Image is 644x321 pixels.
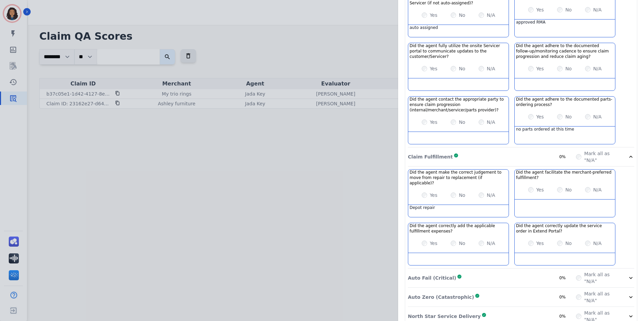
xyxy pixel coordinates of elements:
label: Mark all as "N/A" [584,150,619,164]
h3: Did the agent correctly update the service order in Extend Portal? [516,223,614,234]
label: Yes [430,12,438,19]
label: N/A [593,186,602,193]
label: Yes [536,186,544,193]
label: No [565,6,572,13]
p: Claim Fulfillment [408,153,453,160]
label: N/A [593,240,602,247]
label: Mark all as "N/A" [584,271,619,285]
div: no parts ordered at this time [515,127,615,139]
label: Yes [536,113,544,120]
h3: Did the agent contact the appropriate party to ensure claim progression (internal/merchant/servic... [410,97,507,113]
label: N/A [487,12,495,19]
label: No [459,192,465,199]
p: Auto Fail (Critical) [408,275,456,281]
label: N/A [593,65,602,72]
label: Yes [536,65,544,72]
label: N/A [593,113,602,120]
label: No [459,119,465,126]
label: Yes [536,6,544,13]
label: N/A [487,119,495,126]
h3: Did the agent adhere to the documented parts-ordering process? [516,97,614,107]
div: 0% [559,275,576,281]
div: approved RMA [515,20,615,32]
h3: Did the agent make the correct judgement to move from repair to replacement (if applicable)? [410,170,507,186]
p: Auto Zero (Catastrophic) [408,294,474,300]
div: 0% [559,294,576,300]
label: No [459,65,465,72]
h3: Did the agent correctly add the applicable fulfillment expenses? [410,223,507,234]
label: Yes [430,192,438,199]
label: Yes [430,119,438,126]
label: No [565,186,572,193]
label: No [459,240,465,247]
label: N/A [487,65,495,72]
label: Yes [430,240,438,247]
label: N/A [487,192,495,199]
h3: Did the agent adhere to the documented follow-up/monitoring cadence to ensure claim progression a... [516,43,614,59]
div: Depot repair [408,205,509,217]
label: Yes [430,65,438,72]
label: Mark all as "N/A" [584,290,619,304]
label: No [459,12,465,19]
label: No [565,113,572,120]
label: No [565,65,572,72]
p: North Star Service Delivery [408,313,481,320]
h3: Did the agent facilitate the merchant-preferred fulfillment? [516,170,614,180]
label: Yes [536,240,544,247]
label: No [565,240,572,247]
div: auto assigned [408,25,509,37]
div: 0% [559,154,576,159]
h3: Did the agent fully utilize the onsite Servicer portal to communicate updates to the customer/Ser... [410,43,507,59]
div: 0% [559,314,576,319]
label: N/A [593,6,602,13]
label: N/A [487,240,495,247]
